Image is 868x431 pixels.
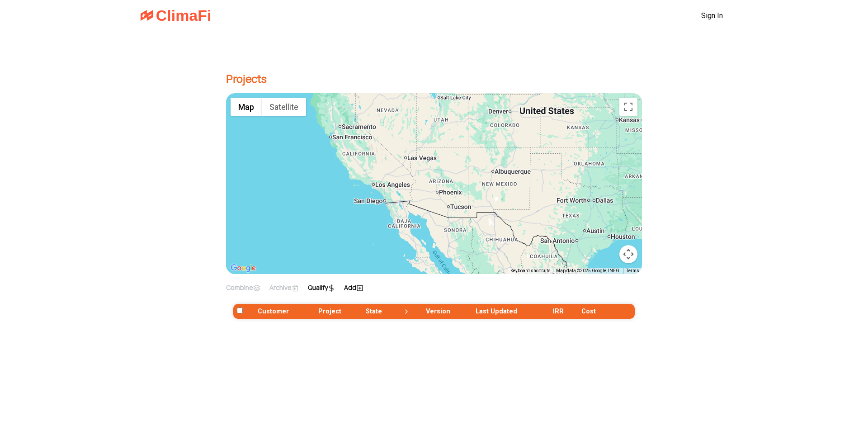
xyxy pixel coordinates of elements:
th: Toggle SortBy [362,304,399,319]
th: Toggle SortBy [422,304,472,319]
span: Toggle All Rows Expanded [403,308,410,315]
span: Projects [226,71,642,86]
button: Keyboard shortcuts [510,268,551,274]
label: Archive [269,283,299,292]
button: Show satellite imagery [262,98,306,116]
img: Google [228,262,258,274]
button: Show street map [231,98,262,116]
img: ClimaFi [140,8,211,23]
input: Toggle All Rows Selected [237,308,243,313]
th: Toggle SortBy [623,304,635,319]
th: Toggle SortBy [472,304,549,319]
button: Map camera controls [619,245,637,263]
span: Map data ©2025 Google, INEGI [556,268,621,273]
a: Terms (opens in new tab) [626,268,639,273]
label: Add [344,283,363,292]
th: Toggle SortBy [254,304,315,319]
th: Toggle SortBy [612,304,623,319]
a: Open this area in Google Maps (opens a new window) [228,262,258,274]
th: Toggle SortBy [315,304,363,319]
th: Toggle SortBy [578,304,612,319]
label: Combine [226,283,260,292]
th: Toggle SortBy [549,304,578,319]
label: Qualify [308,283,335,292]
button: Toggle fullscreen view [619,98,637,116]
a: Sign In [701,11,723,20]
